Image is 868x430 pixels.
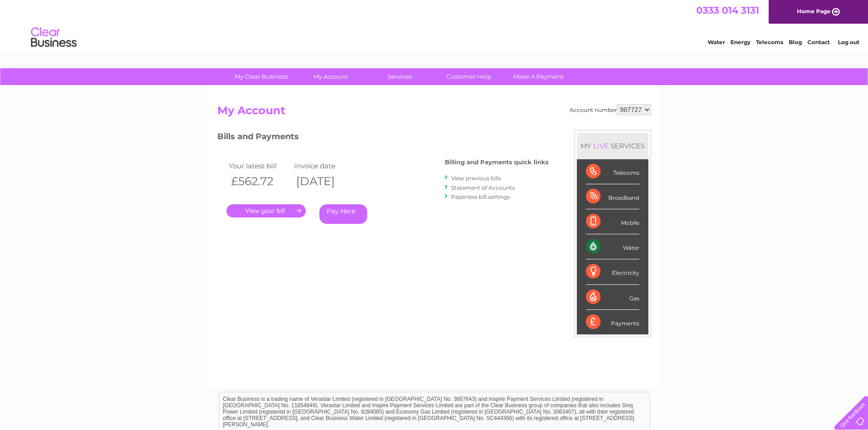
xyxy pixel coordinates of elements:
[756,39,783,46] a: Telecoms
[591,142,611,150] div: LIVE
[586,259,639,284] div: Electricity
[586,310,639,334] div: Payments
[292,172,357,191] th: [DATE]
[219,5,650,44] div: Clear Business is a trading name of Verastar Limited (registered in [GEOGRAPHIC_DATA] No. 3667643...
[577,133,648,159] div: MY SERVICES
[431,68,507,85] a: Customer Help
[319,204,367,224] a: Pay Here
[451,175,501,182] a: View previous bills
[226,204,306,218] a: .
[730,39,750,46] a: Energy
[217,130,549,146] h3: Bills and Payments
[586,159,639,184] div: Telecoms
[807,39,830,46] a: Contact
[362,68,437,85] a: Services
[445,159,549,166] h4: Billing and Payments quick links
[451,184,515,191] a: Statement of Accounts
[224,68,299,85] a: My Clear Business
[586,184,639,209] div: Broadband
[292,160,357,172] td: Invoice date
[789,39,802,46] a: Blog
[586,234,639,259] div: Water
[696,5,759,16] a: 0333 014 3131
[586,209,639,234] div: Mobile
[293,68,368,85] a: My Account
[570,104,651,115] div: Account number
[31,24,77,51] img: logo.png
[501,68,576,85] a: Make A Payment
[226,160,292,172] td: Your latest bill
[586,285,639,310] div: Gas
[708,39,725,46] a: Water
[838,39,859,46] a: Log out
[217,104,651,121] h2: My Account
[226,172,292,191] th: £562.72
[451,193,510,200] a: Paperless bill settings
